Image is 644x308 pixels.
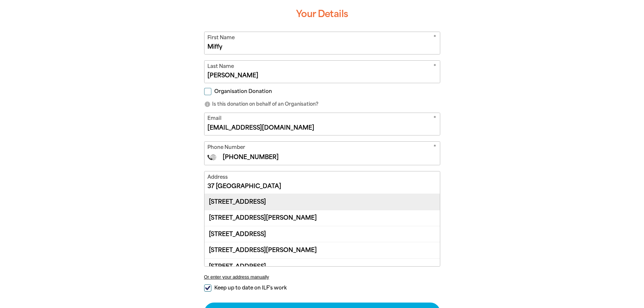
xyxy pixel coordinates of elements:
div: [STREET_ADDRESS] [204,258,440,274]
i: info [204,101,211,108]
input: Organisation Donation [204,88,211,95]
button: Or enter your address manually [204,274,440,280]
i: Required [433,143,436,153]
span: Organisation Donation [214,88,272,95]
span: Keep up to date on ILF's work [214,284,287,291]
input: Keep up to date on ILF's work [204,284,211,292]
div: [STREET_ADDRESS] [204,194,440,210]
div: [STREET_ADDRESS][PERSON_NAME] [204,210,440,226]
h3: Your Details [204,3,440,26]
div: [STREET_ADDRESS][PERSON_NAME] [204,242,440,258]
div: [STREET_ADDRESS] [204,226,440,242]
p: Is this donation on behalf of an Organisation? [204,101,440,108]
